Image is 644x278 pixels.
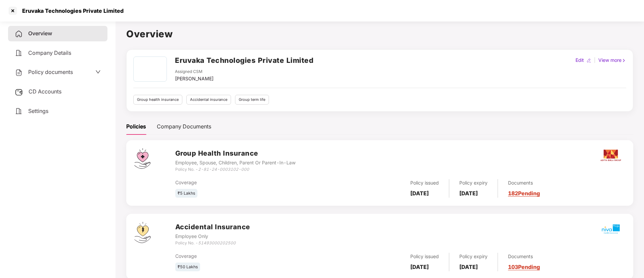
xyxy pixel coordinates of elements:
div: Accidental insurance [186,95,231,105]
h3: Group Health Insurance [175,148,295,159]
div: Coverage [175,252,325,260]
div: ₹5 Lakhs [175,189,197,198]
img: svg+xml;base64,PHN2ZyB4bWxucz0iaHR0cDovL3d3dy53My5vcmcvMjAwMC9zdmciIHdpZHRoPSIyNCIgaGVpZ2h0PSIyNC... [15,107,23,115]
span: Settings [28,108,48,114]
div: Assigned CSM [175,69,214,75]
img: svg+xml;base64,PHN2ZyB4bWxucz0iaHR0cDovL3d3dy53My5vcmcvMjAwMC9zdmciIHdpZHRoPSIyNCIgaGVpZ2h0PSIyNC... [15,69,23,77]
div: Policy expiry [459,253,488,260]
img: svg+xml;base64,PHN2ZyB3aWR0aD0iMjUiIGhlaWdodD0iMjQiIHZpZXdCb3g9IjAgMCAyNSAyNCIgZmlsbD0ibm9uZSIgeG... [15,88,23,96]
span: down [95,69,101,75]
h2: Eruvaka Technologies Private Limited [175,55,313,66]
div: | [593,56,597,64]
div: Policy No. - [175,240,250,246]
div: [PERSON_NAME] [175,75,214,82]
h3: Accidental Insurance [175,222,250,232]
div: Documents [508,179,540,187]
i: 51493000202500 [198,240,236,245]
img: svg+xml;base64,PHN2ZyB4bWxucz0iaHR0cDovL3d3dy53My5vcmcvMjAwMC9zdmciIHdpZHRoPSI0OS4zMjEiIGhlaWdodD... [134,222,151,243]
div: Documents [508,253,540,260]
div: Coverage [175,179,325,186]
span: CD Accounts [29,88,61,95]
img: svg+xml;base64,PHN2ZyB4bWxucz0iaHR0cDovL3d3dy53My5vcmcvMjAwMC9zdmciIHdpZHRoPSIyNCIgaGVpZ2h0PSIyNC... [15,30,23,38]
div: Policy issued [410,179,439,187]
img: rightIcon [622,58,626,63]
h1: Overview [126,27,633,41]
div: Employee, Spouse, Children, Parent Or Parent-In-Law [175,159,295,166]
div: ₹50 Lakhs [175,263,200,272]
b: [DATE] [410,190,429,197]
div: View more [597,56,628,64]
div: Policy No. - [175,166,295,173]
img: svg+xml;base64,PHN2ZyB4bWxucz0iaHR0cDovL3d3dy53My5vcmcvMjAwMC9zdmciIHdpZHRoPSI0Ny43MTQiIGhlaWdodD... [134,148,150,169]
div: Policy issued [410,253,439,260]
div: Group health insurance [133,95,182,105]
span: Overview [28,30,52,37]
div: Employee Only [175,233,250,240]
img: aditya.png [599,144,623,167]
b: [DATE] [459,190,478,197]
img: editIcon [587,58,591,63]
b: [DATE] [410,264,429,270]
span: Policy documents [28,69,73,75]
img: mbhicl.png [599,217,623,241]
span: Company Details [28,49,71,56]
div: Policies [126,122,146,131]
i: 2-81-24-0003102-000 [198,167,249,172]
div: Eruvaka Technologies Private Limited [18,7,124,14]
div: Company Documents [157,122,211,131]
img: svg+xml;base64,PHN2ZyB4bWxucz0iaHR0cDovL3d3dy53My5vcmcvMjAwMC9zdmciIHdpZHRoPSIyNCIgaGVpZ2h0PSIyNC... [15,49,23,57]
div: Group term life [235,95,269,105]
div: Edit [574,56,585,64]
a: 182 Pending [508,190,540,197]
b: [DATE] [459,264,478,270]
div: Policy expiry [459,179,488,187]
a: 103 Pending [508,264,540,270]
